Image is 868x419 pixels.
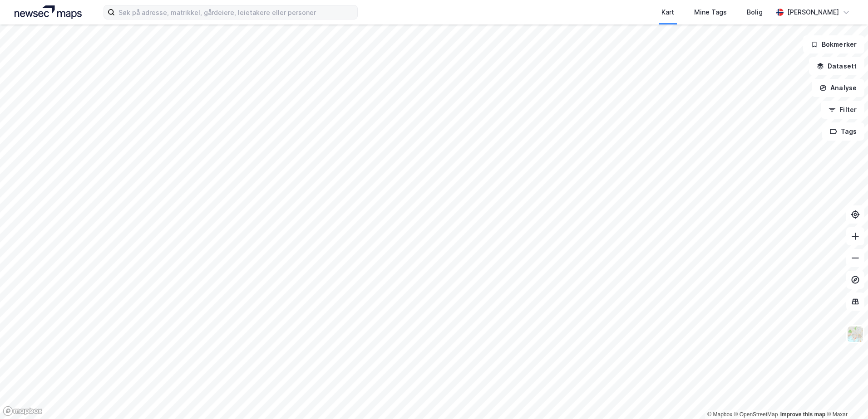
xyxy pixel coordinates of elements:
a: Improve this map [780,411,825,418]
div: Kart [661,7,674,18]
img: logo.a4113a55bc3d86da70a041830d287a7e.svg [15,5,82,19]
img: Z [847,326,864,343]
input: Søk på adresse, matrikkel, gårdeiere, leietakere eller personer [115,5,357,19]
a: Mapbox [707,411,732,418]
button: Datasett [809,57,864,75]
div: [PERSON_NAME] [787,7,839,18]
a: Mapbox homepage [3,406,43,416]
a: OpenStreetMap [734,411,778,418]
iframe: Chat Widget [823,375,868,419]
button: Analyse [812,79,864,97]
button: Bokmerker [803,35,864,54]
div: Mine Tags [694,7,727,18]
button: Tags [822,122,864,141]
div: Bolig [747,7,763,18]
button: Filter [821,101,864,119]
